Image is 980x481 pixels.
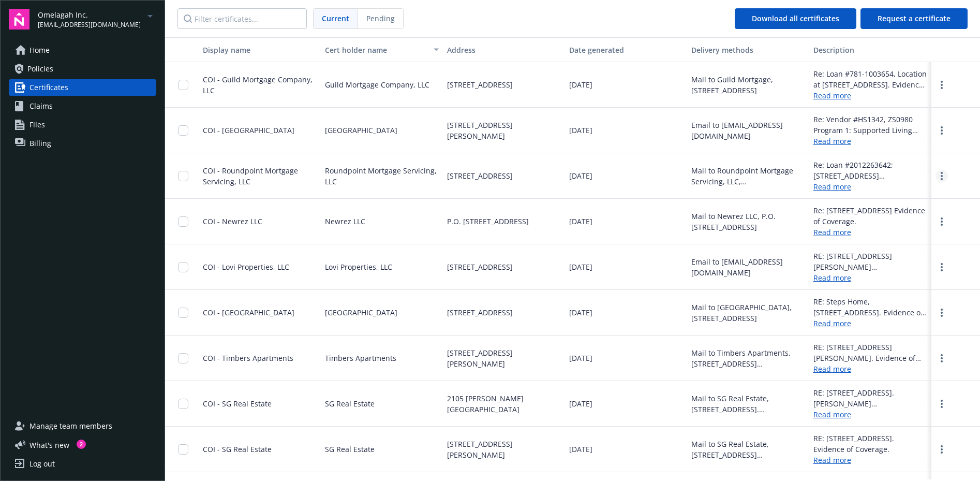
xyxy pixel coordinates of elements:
div: Mail to Roundpoint Mortgage Servicing, LLC, [STREET_ADDRESS] [691,165,805,187]
button: Display name [199,37,321,62]
span: COI - [GEOGRAPHIC_DATA] [203,125,294,135]
div: Mail to SG Real Estate, [STREET_ADDRESS]. [GEOGRAPHIC_DATA] [691,393,805,415]
span: [STREET_ADDRESS][PERSON_NAME] [447,347,561,369]
span: [DATE] [569,261,592,272]
div: Mail to Guild Mortgage, [STREET_ADDRESS] [691,74,805,96]
div: Download all certificates [752,9,839,28]
a: more [936,215,948,228]
a: arrowDropDown [144,9,156,22]
div: Email to [EMAIL_ADDRESS][DOMAIN_NAME] [691,120,805,141]
span: [STREET_ADDRESS] [447,307,513,318]
a: Policies [9,61,156,77]
button: Description [809,37,931,62]
span: Newrez LLC [325,216,365,227]
div: RE: [STREET_ADDRESS]. Evidence of Coverage. [813,433,927,455]
span: [STREET_ADDRESS][PERSON_NAME] [447,439,561,460]
div: Display name [203,45,317,55]
a: more [936,352,948,365]
div: 2 [77,440,86,449]
div: Mail to Timbers Apartments, [STREET_ADDRESS][PERSON_NAME] [691,347,805,369]
a: Read more [813,363,927,374]
span: Home [29,42,50,59]
span: [GEOGRAPHIC_DATA] [325,307,397,318]
span: [DATE] [569,444,592,455]
div: Date generated [569,45,683,55]
div: Re: Vendor #HS1342, ZS0980 Program 1: Supported Living Services, Vendor #ZS0980, Type: SLS, [STRE... [813,114,927,136]
a: Billing [9,135,156,152]
span: Pending [358,9,403,28]
a: more [936,170,948,182]
div: Log out [29,456,55,472]
span: [STREET_ADDRESS] [447,170,513,181]
span: Roundpoint Mortgage Servicing, LLC [325,165,439,187]
span: Manage team members [29,418,112,434]
a: more [936,79,948,91]
a: more [936,443,948,456]
img: navigator-logo.svg [9,9,29,30]
input: Toggle Row Selected [178,125,188,136]
div: RE: [STREET_ADDRESS][PERSON_NAME] [GEOGRAPHIC_DATA], [GEOGRAPHIC_DATA] 94568. Lovi Properties, LL... [813,251,927,272]
div: Re: Loan #781-1003654, Location at [STREET_ADDRESS]. Evidence of Coverage. [813,68,927,90]
span: Request a certificate [878,13,951,23]
span: [DATE] [569,216,592,227]
a: more [936,124,948,137]
a: Read more [813,90,927,101]
div: RE: [STREET_ADDRESS]. [PERSON_NAME] [PERSON_NAME] Shamszad Trustees of The Shamszad Family Living... [813,387,927,409]
div: Mail to Newrez LLC, P.O. [STREET_ADDRESS] [691,211,805,232]
span: COI - [GEOGRAPHIC_DATA] [203,308,294,317]
div: Mail to SG Real Estate, [STREET_ADDRESS][PERSON_NAME] [691,439,805,460]
div: RE: Steps Home, [STREET_ADDRESS]. Evidence of Coverage. [813,296,927,318]
span: Current [322,13,349,24]
input: Toggle Row Selected [178,308,188,318]
span: COI - Lovi Properties, LLC [203,262,289,272]
span: [STREET_ADDRESS] [447,261,513,272]
a: Read more [813,318,927,329]
span: Omelagah Inc. [38,9,141,20]
span: [EMAIL_ADDRESS][DOMAIN_NAME] [38,20,141,30]
span: Billing [29,135,51,152]
button: Date generated [565,37,687,62]
span: COI - Guild Mortgage Company, LLC [203,75,313,95]
button: What's new2 [9,440,86,450]
span: COI - Roundpoint Mortgage Servicing, LLC [203,166,298,186]
a: Claims [9,98,156,114]
span: Claims [29,98,53,114]
a: Files [9,116,156,133]
button: Request a certificate [860,8,968,29]
a: Read more [813,181,927,192]
span: COI - SG Real Estate [203,399,272,409]
span: Certificates [29,79,68,96]
span: P.O. [STREET_ADDRESS] [447,216,529,227]
span: 2105 [PERSON_NAME] [GEOGRAPHIC_DATA] [447,393,561,415]
span: SG Real Estate [325,398,375,409]
input: Filter certificates... [177,8,307,29]
a: Read more [813,409,927,420]
span: [GEOGRAPHIC_DATA] [325,125,397,136]
input: Toggle Row Selected [178,80,188,90]
a: Read more [813,136,927,147]
a: Manage team members [9,418,156,434]
div: Address [447,45,561,55]
input: Toggle Row Selected [178,399,188,409]
span: Policies [27,61,53,77]
span: Timbers Apartments [325,353,396,363]
span: [DATE] [569,353,592,363]
span: COI - Timbers Apartments [203,353,293,363]
div: Re: [STREET_ADDRESS] Evidence of Coverage. [813,205,927,227]
span: [DATE] [569,170,592,181]
a: Read more [813,272,927,283]
button: Download all certificates [735,8,856,29]
span: COI - Newrez LLC [203,216,262,226]
input: Toggle Row Selected [178,262,188,272]
span: Lovi Properties, LLC [325,261,392,272]
div: Re: Loan #2012263642; [STREET_ADDRESS][PERSON_NAME] Round Point Mortgage Servicing, LLC Its Succe... [813,159,927,181]
button: Delivery methods [687,37,809,62]
button: Cert holder name [321,37,443,62]
a: more [936,307,948,319]
button: Address [443,37,565,62]
input: Toggle Row Selected [178,171,188,181]
a: more [936,398,948,410]
div: Cert holder name [325,45,427,55]
a: Certificates [9,79,156,96]
div: Mail to [GEOGRAPHIC_DATA], [STREET_ADDRESS] [691,302,805,324]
